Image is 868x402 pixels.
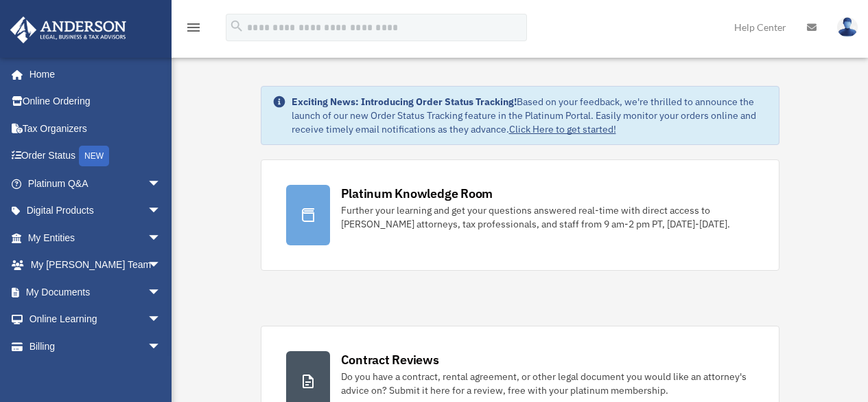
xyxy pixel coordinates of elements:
a: Platinum Knowledge Room Further your learning and get your questions answered real-time with dire... [261,159,779,271]
div: NEW [79,146,109,166]
a: Online Learningarrow_drop_down [10,306,182,333]
a: Billingarrow_drop_down [10,333,182,360]
span: arrow_drop_down [148,170,175,198]
span: arrow_drop_down [148,224,175,252]
a: menu [185,24,202,36]
i: menu [185,19,202,36]
div: Do you have a contract, rental agreement, or other legal document you would like an attorney's ad... [341,370,754,397]
a: My Documentsarrow_drop_down [10,278,182,306]
a: Click Here to get started! [509,123,616,135]
strong: Exciting News: Introducing Order Status Tracking! [292,96,517,108]
img: User Pic [837,17,858,37]
a: My [PERSON_NAME] Teamarrow_drop_down [10,252,182,279]
a: Online Ordering [10,88,182,115]
span: arrow_drop_down [148,333,175,361]
i: search [229,19,244,34]
div: Platinum Knowledge Room [341,185,493,202]
a: Platinum Q&Aarrow_drop_down [10,170,182,197]
a: Digital Productsarrow_drop_down [10,197,182,225]
a: My Entitiesarrow_drop_down [10,224,182,252]
a: Order StatusNEW [10,142,182,170]
img: Anderson Advisors Platinum Portal [6,16,130,43]
span: arrow_drop_down [148,197,175,225]
span: arrow_drop_down [148,252,175,280]
div: Contract Reviews [341,351,439,368]
a: Tax Organizers [10,115,182,142]
span: arrow_drop_down [148,278,175,306]
span: arrow_drop_down [148,306,175,334]
div: Based on your feedback, we're thrilled to announce the launch of our new Order Status Tracking fe... [292,95,768,136]
a: Home [10,60,175,88]
div: Further your learning and get your questions answered real-time with direct access to [PERSON_NAM... [341,203,754,231]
